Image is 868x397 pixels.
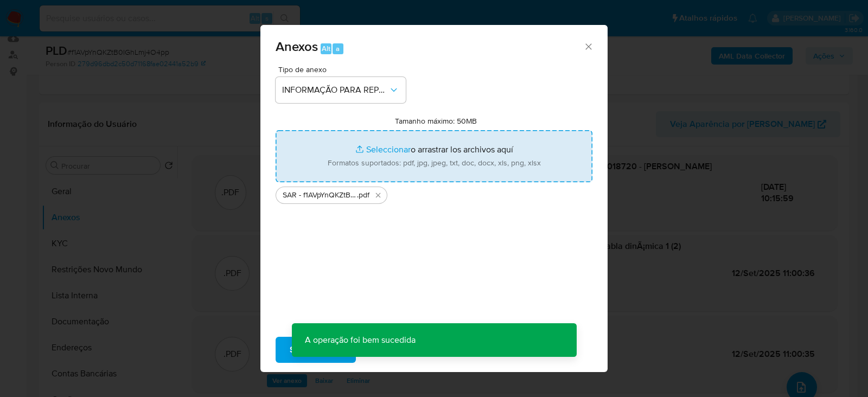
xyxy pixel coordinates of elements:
span: a [336,43,340,54]
button: Subir arquivo [276,337,356,363]
button: Cerrar [583,41,593,51]
span: Alt [322,43,330,54]
span: Subir arquivo [290,338,342,362]
span: Cancelar [374,338,410,362]
button: INFORMAÇÃO PARA REPORTE - COAF [276,77,406,103]
label: Tamanho máximo: 50MB [395,116,477,126]
p: A operação foi bem sucedida [292,323,429,357]
span: Anexos [276,37,318,56]
ul: Archivos seleccionados [276,182,592,204]
span: SAR - f1AVpYnQKZtB0IGhLmj4O4pp - CPF 17657018720 - [PERSON_NAME][GEOGRAPHIC_DATA] [283,190,357,201]
button: Eliminar SAR - f1AVpYnQKZtB0IGhLmj4O4pp - CPF 17657018720 - LAISA HEIM DE ALBUQUERQUE.pdf [372,189,385,202]
span: .pdf [357,190,369,201]
span: Tipo de anexo [278,66,409,73]
span: INFORMAÇÃO PARA REPORTE - COAF [282,85,388,95]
